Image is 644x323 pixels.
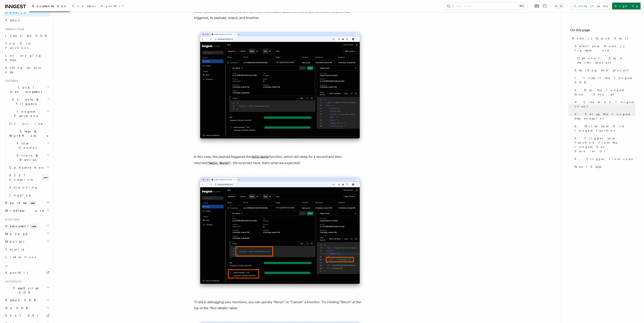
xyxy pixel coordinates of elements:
[8,191,51,199] a: Logging
[575,136,635,153] span: 5. Trigger your function from the Inngest Dev Server UI
[8,153,47,162] span: Errors & Retries
[571,3,610,9] a: Contact sales
[573,122,635,134] a: 5. Write your first Inngest function
[575,100,635,109] span: 3. Create an Inngest client
[8,129,48,138] span: Steps & Workflows
[5,34,50,37] span: Install the SDK
[575,112,635,121] span: 4. Set up the Inngest http endpoint
[573,98,635,110] a: 3. Create an Inngest client
[573,155,635,163] a: 6. Trigger from code
[194,299,366,311] p: To aid in debugging your functions, you can quickly "Rerun" or "Cancel" a function. Try clicking ...
[3,207,51,214] button: Middleware
[8,140,51,152] button: Flow Control
[29,1,70,12] a: Documentation
[3,245,51,253] a: Security
[3,224,37,228] span: Deployment
[5,19,21,22] span: Python
[3,52,51,64] a: Leveraging Steps
[8,183,51,191] a: Versioning
[573,74,635,86] a: 1. Install the Inngest SDK
[575,68,629,72] span: Starting your project
[70,1,98,12] a: Examples
[612,3,641,9] a: Sign Up
[3,109,46,118] span: Inngest Functions
[98,1,126,12] a: AgentKit
[8,171,51,183] a: REST Endpointsnew
[3,284,51,296] button: TypeScript SDK
[251,155,269,159] code: hello-world
[3,9,51,16] a: Node.js
[3,312,51,320] a: REST API
[5,54,42,62] span: Leveraging Steps
[3,286,46,295] span: TypeScript SDK
[3,108,51,120] button: Inngest Functions
[73,4,96,8] span: Examples
[519,4,525,8] kbd: ⌘K
[554,3,564,9] button: Toggle dark mode
[573,110,635,122] a: 4. Set up the Inngest http endpoint
[8,165,45,170] span: Cancellation
[30,224,37,229] span: new
[575,157,633,161] span: 6. Trigger from code
[3,40,51,52] a: Your first Functions
[5,255,36,259] span: Limitations
[3,306,31,310] span: Go SDK
[3,96,51,108] button: Events & Triggers
[5,42,31,50] span: Your first Functions
[3,269,51,276] a: AgentKit
[29,201,36,205] span: new
[573,66,635,74] a: Starting your project
[573,134,635,155] a: 5. Trigger your function from the Inngest Dev Server UI
[3,28,24,31] span: Inngest tour
[3,304,51,312] button: Go SDK
[445,3,527,9] button: Search...⌘K
[3,296,51,304] button: Python SDK
[3,199,51,207] button: Realtimenew
[5,11,26,14] span: Node.js
[3,97,47,106] span: Events & Triggers
[3,84,51,96] button: Local Development
[8,120,51,127] a: Overview
[3,64,51,76] a: Setting up your app
[194,154,366,166] p: In this case, the payload triggered the function, which did sleep for a second and then returned ...
[3,238,51,245] button: Monitor
[3,264,8,268] span: AI
[3,239,25,244] span: Monitor
[3,218,19,221] span: Platform
[9,174,33,181] span: REST Endpoints
[575,54,635,66] a: Optional: Use a starter project
[577,56,635,65] span: Optional: Use a starter project
[5,66,42,74] span: Setting up your app
[570,34,635,42] a: Node.js Quick Start
[573,42,635,54] a: Select your Node.js framework
[570,28,635,34] h4: On this page
[3,79,18,83] span: Features
[3,208,44,213] span: Middleware
[575,165,601,169] span: Next Steps
[3,201,36,205] span: Realtime
[207,161,231,165] code: "Hello, World!"
[3,16,51,24] a: Python
[575,124,635,133] span: 5. Write your first Inngest function
[3,85,47,94] span: Local Development
[42,175,49,180] span: new
[5,314,42,317] span: REST API
[8,127,51,140] button: Steps & Workflows
[8,164,51,171] button: Cancellation
[9,193,32,197] span: Logging
[3,280,22,283] span: References
[8,152,51,164] button: Errors & Retries
[5,271,28,274] span: AgentKit
[194,173,366,292] img: Inngest Dev Server web interface's runs tab with a single completed run expanded indicating that ...
[573,86,635,98] a: 2. Run the Inngest Dev Server
[5,248,24,251] span: Security
[3,253,51,261] a: Limitations
[3,32,51,40] a: Install the SDK
[3,232,28,236] span: Manage
[3,230,51,238] button: Manage
[9,122,54,125] span: Overview
[3,120,51,199] div: Inngest Functions
[575,88,635,96] span: 2. Run the Inngest Dev Server
[3,222,51,230] button: Deploymentnew
[572,36,628,40] span: Node.js Quick Start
